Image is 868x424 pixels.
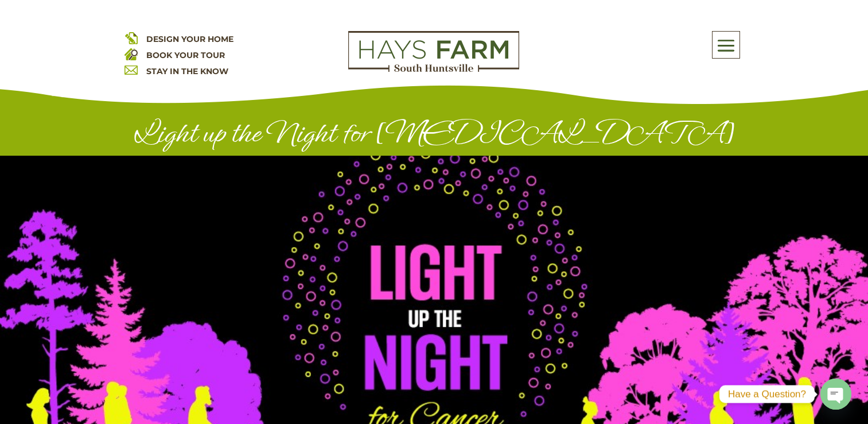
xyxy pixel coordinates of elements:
[146,66,228,76] a: STAY IN THE KNOW
[348,31,519,72] img: Logo
[146,50,225,60] a: BOOK YOUR TOUR
[348,64,519,75] a: hays farm homes huntsville development
[124,47,138,60] img: book your home tour
[124,116,744,156] h1: Light up the Night for [MEDICAL_DATA]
